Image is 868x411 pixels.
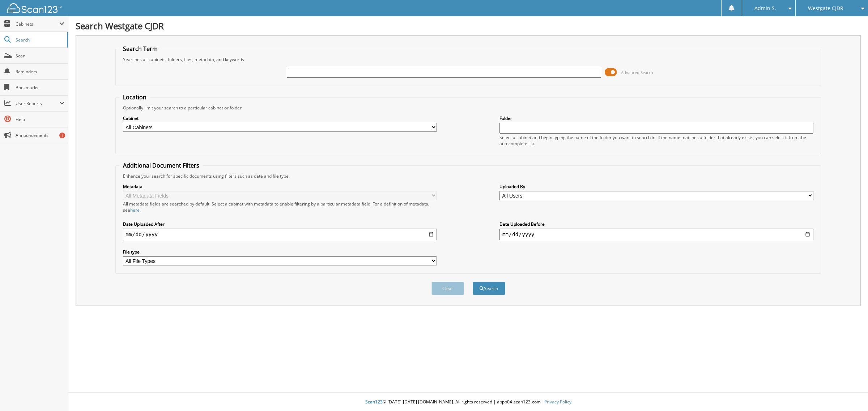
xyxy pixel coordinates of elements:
div: © [DATE]-[DATE] [DOMAIN_NAME]. All rights reserved | appb04-scan123-com | [68,393,868,411]
legend: Additional Document Filters [119,161,203,169]
span: Cabinets [16,21,59,27]
span: Scan123 [365,399,383,405]
span: Admin S. [754,6,776,10]
input: end [499,229,813,240]
button: Search [473,282,505,295]
a: Privacy Policy [544,399,571,405]
label: File type [123,249,437,255]
span: Announcements [16,132,64,138]
div: Searches all cabinets, folders, files, metadata, and keywords [119,56,817,62]
div: Enhance your search for specific documents using filters such as date and file type. [119,173,817,179]
span: Help [16,116,64,122]
span: Westgate CJDR [808,6,843,10]
button: Clear [431,282,464,295]
span: Scan [16,53,64,59]
label: Date Uploaded After [123,221,437,227]
a: here [130,207,140,213]
label: Cabinet [123,115,437,121]
legend: Location [119,93,150,101]
label: Folder [499,115,813,121]
h1: Search Westgate CJDR [76,20,861,32]
input: start [123,229,437,240]
legend: Search Term [119,45,161,53]
label: Uploaded By [499,183,813,190]
label: Metadata [123,183,437,190]
span: Advanced Search [621,70,653,75]
label: Date Uploaded Before [499,221,813,227]
span: Bookmarks [16,85,64,91]
img: scan123-logo-white.svg [7,3,61,13]
div: Select a cabinet and begin typing the name of the folder you want to search in. If the name match... [499,134,813,147]
div: 1 [59,133,65,138]
span: Search [16,37,63,43]
span: User Reports [16,100,59,107]
span: Reminders [16,69,64,75]
div: Optionally limit your search to a particular cabinet or folder [119,105,817,111]
div: All metadata fields are searched by default. Select a cabinet with metadata to enable filtering b... [123,201,437,213]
